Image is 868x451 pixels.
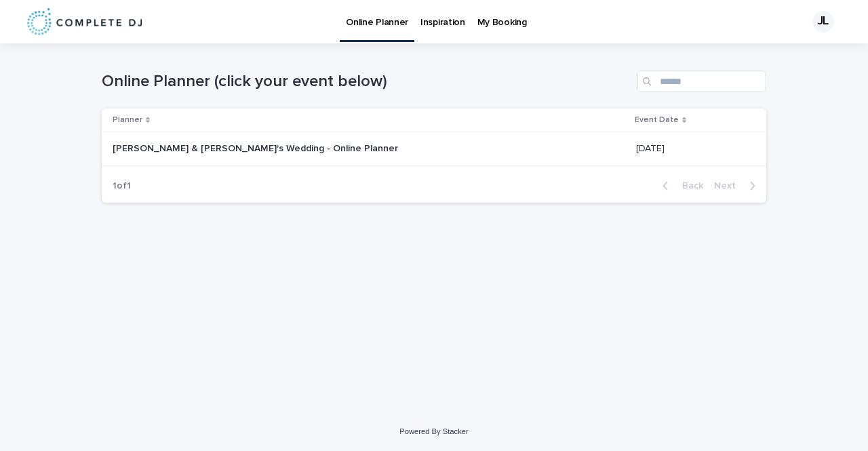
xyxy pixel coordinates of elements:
p: 1 of 1 [102,170,142,203]
tr: [PERSON_NAME] & [PERSON_NAME]'s Wedding - Online Planner[PERSON_NAME] & [PERSON_NAME]'s Wedding -... [102,132,766,166]
span: Next [714,181,744,191]
p: Planner [113,113,142,128]
p: [DATE] [636,140,667,155]
button: Back [652,180,709,192]
button: Next [709,180,766,192]
div: JL [812,11,834,33]
a: Powered By Stacker [399,427,468,435]
p: [PERSON_NAME] & [PERSON_NAME]'s Wedding - Online Planner [113,140,401,155]
p: Event Date [635,113,679,128]
span: Back [674,181,703,191]
input: Search [637,71,766,92]
h1: Online Planner (click your event below) [102,72,632,92]
img: 8nP3zCmvR2aWrOmylPw8 [27,8,142,35]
